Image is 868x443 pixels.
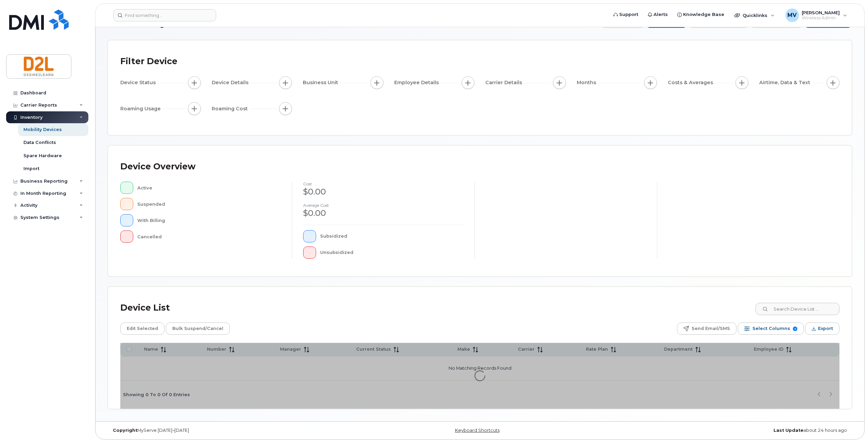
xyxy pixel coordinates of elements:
span: Support [619,11,638,18]
input: Search Device List ... [756,303,839,315]
div: Michael Vandenheuvel [781,8,852,22]
span: Wireless Admin [802,15,840,21]
span: Export [818,324,833,334]
div: Unsubsidized [320,246,464,259]
div: Filter Device [120,53,177,70]
a: Knowledge Base [673,8,729,21]
div: Cancelled [137,230,281,243]
span: Employee Details [394,79,441,86]
span: MV [787,11,797,19]
div: Device List [120,299,170,317]
button: Export [805,322,839,335]
a: Alerts [643,8,673,21]
span: Device Status [120,79,158,86]
button: Send Email/SMS [677,322,736,335]
div: Subsidized [320,230,464,242]
strong: Copyright [113,428,137,433]
div: Active [137,182,281,194]
span: 9 [793,327,797,331]
div: Device Overview [120,158,195,176]
h4: cost [303,182,464,186]
strong: Last Update [774,428,803,433]
div: $0.00 [303,207,464,219]
span: Send Email/SMS [692,324,730,334]
span: Knowledge Base [683,11,724,18]
span: Costs & Averages [668,79,715,86]
div: Quicklinks [730,8,779,22]
span: Mobility Devices [121,16,214,28]
input: Find something... [113,9,216,21]
span: Airtime, Data & Text [759,79,812,86]
span: [PERSON_NAME] [802,10,840,15]
span: Carrier Details [485,79,524,86]
button: Select Columns 9 [738,322,804,335]
span: Roaming Usage [120,105,163,112]
button: Bulk Suspend/Cancel [166,322,230,335]
span: Alerts [654,11,668,18]
a: Support [609,8,643,21]
span: Business Unit [303,79,340,86]
div: Suspended [137,198,281,210]
a: Keyboard Shortcuts [455,428,500,433]
div: With Billing [137,214,281,226]
span: Bulk Suspend/Cancel [172,324,223,334]
div: about 24 hours ago [604,428,852,433]
span: Edit Selected [127,324,158,334]
div: MyServe [DATE]–[DATE] [108,428,356,433]
span: Device Details [212,79,250,86]
h4: Average cost [303,203,464,207]
span: Months [577,79,598,86]
span: Quicklinks [743,13,767,18]
button: Edit Selected [120,322,164,335]
span: Select Columns [752,324,790,334]
div: $0.00 [303,186,464,198]
span: Roaming Cost [212,105,250,112]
